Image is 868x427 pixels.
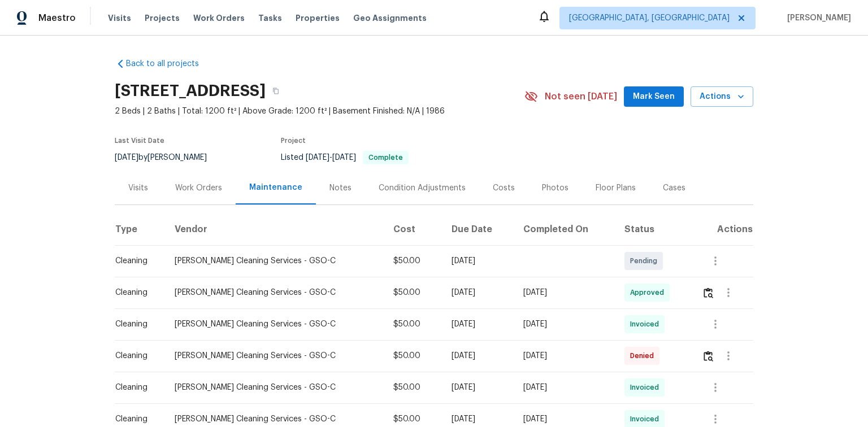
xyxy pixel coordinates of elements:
span: Invoiced [630,413,663,425]
a: Back to all projects [115,58,223,69]
div: Cleaning [115,350,157,361]
span: 2 Beds | 2 Baths | Total: 1200 ft² | Above Grade: 1200 ft² | Basement Finished: N/A | 1986 [115,106,524,117]
span: Geo Assignments [353,12,427,24]
span: Projects [145,12,180,24]
span: Approved [630,287,669,298]
div: [DATE] [523,382,606,393]
th: Vendor [166,213,384,245]
div: $50.00 [393,319,434,330]
span: Not seen [DATE] [545,91,617,102]
div: Notes [329,182,351,194]
div: Work Orders [175,182,222,194]
span: - [306,154,356,162]
span: [PERSON_NAME] [783,12,851,24]
span: Project [281,137,306,144]
div: Cases [663,182,685,194]
div: Cleaning [115,287,157,298]
img: Review Icon [704,287,713,298]
div: $50.00 [393,255,434,267]
span: [DATE] [115,154,138,162]
div: Cleaning [115,319,157,330]
div: [PERSON_NAME] Cleaning Services - GSO-C [175,382,375,393]
div: [PERSON_NAME] Cleaning Services - GSO-C [175,413,375,425]
div: [DATE] [523,413,606,425]
div: Cleaning [115,382,157,393]
div: [PERSON_NAME] Cleaning Services - GSO-C [175,319,375,330]
button: Actions [691,86,753,107]
span: Invoiced [630,319,663,330]
div: $50.00 [393,350,434,361]
div: Floor Plans [596,182,636,194]
div: [DATE] [452,319,505,330]
span: Tasks [258,14,282,22]
span: Invoiced [630,382,663,393]
span: Visits [108,12,131,24]
div: [DATE] [523,350,606,361]
div: $50.00 [393,287,434,298]
button: Copy Address [266,81,286,101]
img: Review Icon [704,351,713,361]
span: [DATE] [332,154,356,162]
div: [PERSON_NAME] Cleaning Services - GSO-C [175,287,375,298]
div: Cleaning [115,255,157,267]
th: Cost [384,213,443,245]
span: Maestro [38,12,76,24]
th: Completed On [514,213,615,245]
div: Condition Adjustments [379,182,466,194]
div: [DATE] [452,255,505,267]
div: [PERSON_NAME] Cleaning Services - GSO-C [175,350,375,361]
span: Properties [296,12,340,24]
div: by [PERSON_NAME] [115,151,220,164]
div: [DATE] [452,350,505,361]
th: Actions [693,213,753,245]
th: Status [615,213,693,245]
div: $50.00 [393,413,434,425]
div: [DATE] [452,287,505,298]
div: Costs [493,182,515,194]
div: [PERSON_NAME] Cleaning Services - GSO-C [175,255,375,267]
button: Mark Seen [624,86,684,107]
th: Due Date [442,213,514,245]
span: Denied [630,350,658,361]
span: Pending [630,255,662,267]
h2: [STREET_ADDRESS] [115,85,266,97]
div: [DATE] [523,319,606,330]
div: [DATE] [452,382,505,393]
th: Type [115,213,166,245]
div: Visits [128,182,148,194]
span: Last Visit Date [115,137,164,144]
div: Maintenance [249,182,302,193]
div: [DATE] [452,413,505,425]
button: Review Icon [702,279,715,306]
div: Cleaning [115,413,157,425]
div: Photos [542,182,568,194]
span: [GEOGRAPHIC_DATA], [GEOGRAPHIC_DATA] [569,12,730,24]
span: [DATE] [306,154,329,162]
span: Listed [281,154,409,162]
span: Mark Seen [633,90,675,104]
span: Actions [700,90,744,104]
span: Work Orders [193,12,245,24]
button: Review Icon [702,342,715,369]
span: Complete [364,154,407,161]
div: [DATE] [523,287,606,298]
div: $50.00 [393,382,434,393]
